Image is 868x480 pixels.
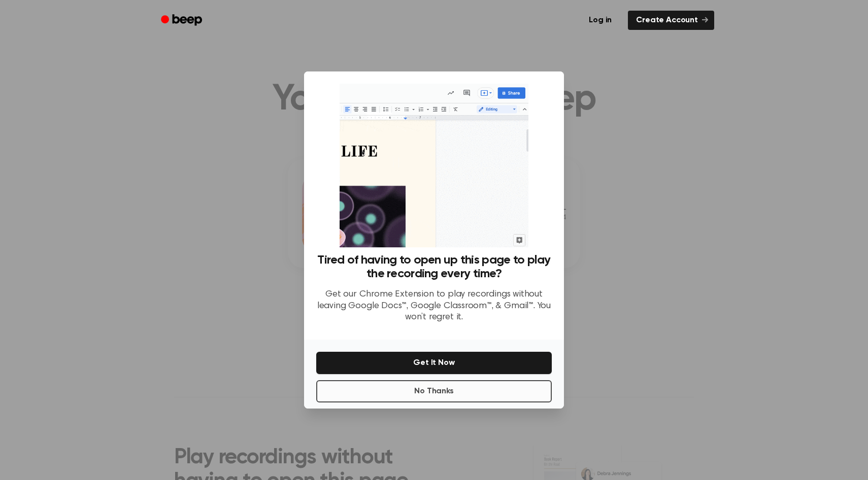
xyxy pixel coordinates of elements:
a: Beep [154,11,211,30]
h3: Tired of having to open up this page to play the recording every time? [316,253,552,281]
a: Log in [579,9,622,32]
button: Get It Now [316,352,552,374]
img: Beep extension in action [340,84,528,247]
button: No Thanks [316,380,552,402]
a: Create Account [628,11,714,30]
p: Get our Chrome Extension to play recordings without leaving Google Docs™, Google Classroom™, & Gm... [316,289,552,323]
